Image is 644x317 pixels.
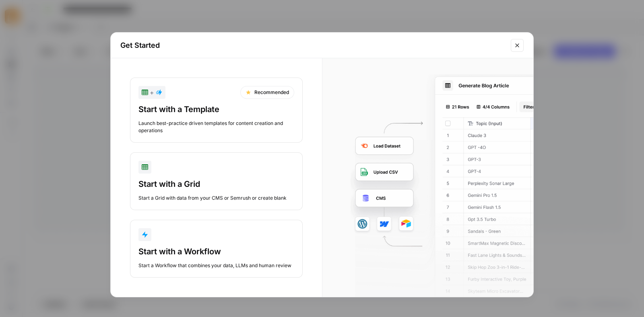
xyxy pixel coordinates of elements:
div: Annie says… [6,80,155,114]
button: Start recording [51,263,58,270]
button: +RecommendedStart with a TemplateLaunch best-practice driven templates for content creation and o... [130,78,303,143]
div: Manuel says… [6,33,155,80]
div: Manuel says… [6,162,155,196]
div: Start with a Template [138,104,294,115]
p: Active [39,10,55,18]
h1: [PERSON_NAME] [39,4,91,10]
h2: Get Started [120,40,506,51]
div: If its a power agent you could fork the power agent if its forkable and make the changes you need! [13,166,126,190]
div: Is this workflow on your Adzz account? I see that workspace has an enterprise subscription so you... [6,196,132,237]
div: It seems to be gpt 4.1 nano and gpt 5 mini. Is there no option to edit anything in the workflows ... [35,119,148,150]
button: Close modal [511,39,524,52]
div: Launch best-practice driven templates for content creation and operations [138,120,294,134]
div: Manuel says… [6,196,155,251]
textarea: Message… [7,246,154,260]
div: Recommended [240,86,294,99]
div: Hey there, thanks for reaching out. Happy to help on this.Add reaction [6,6,132,31]
div: Start a Workflow that combines your data, LLMs and human review [138,262,294,269]
div: It is your template Refresh Existing Content, workflow SERP Competition Refresh Suggestions [35,85,148,108]
button: Start with a GridStart a Grid with data from your CMS or Semrush or create blank [130,152,303,210]
button: Home [126,3,141,18]
div: Is this workflow on your Adzz account? I see that workspace has an enterprise subscription so you... [13,200,126,232]
button: Start with a WorkflowStart a Workflow that combines your data, LLMs and human review [130,220,303,278]
div: Start with a Workflow [138,246,294,257]
div: Annie says… [6,114,155,162]
div: Just to make sure we're referring to the same power agent, would you mind sharing the URL for the... [6,33,132,74]
button: Send a message… [138,260,151,273]
div: It is your template Refresh Existing Content, workflow SERP Competition Refresh Suggestions [29,80,155,113]
div: It seems to be gpt 4.1 nano and gpt 5 mini. Is there no option to edit anything in the workflows ... [29,114,155,155]
img: Profile image for Manuel [23,4,36,17]
div: Close [141,3,156,18]
div: [PERSON_NAME] • 4m ago [13,238,78,243]
button: Emoji picker [25,263,32,270]
div: If its a power agent you could fork the power agent if its forkable and make the changes you need... [6,162,132,195]
div: Start a Grid with data from your CMS or Semrush or create blank [138,194,294,202]
div: + [142,88,162,97]
button: Gif picker [38,263,45,270]
div: Start with a Grid [138,178,294,190]
button: go back [5,3,21,18]
div: Just to make sure we're referring to the same power agent, would you mind sharing the URL for the... [13,37,126,69]
button: Upload attachment [12,263,19,270]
